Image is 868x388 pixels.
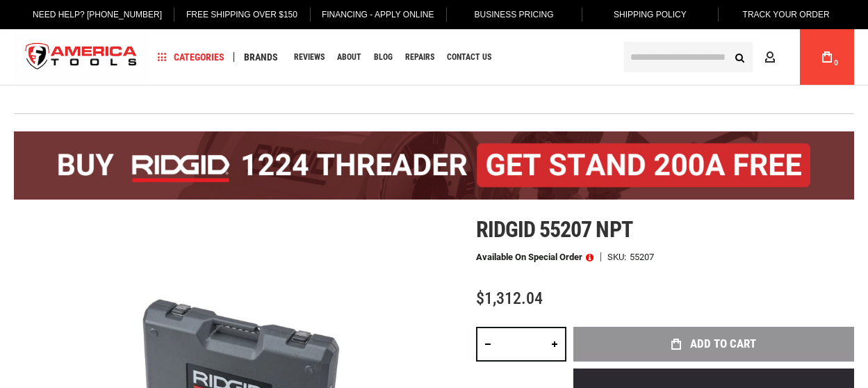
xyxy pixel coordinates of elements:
[14,31,149,83] img: America Tools
[476,289,543,308] span: $1,312.04
[331,48,368,67] a: About
[399,48,441,67] a: Repairs
[614,10,687,19] span: Shipping Policy
[834,59,838,67] span: 0
[441,48,498,67] a: Contact Us
[814,29,840,85] a: 0
[630,252,654,261] div: 55207
[374,53,393,61] span: Blog
[152,48,231,67] a: Categories
[14,31,149,83] a: store logo
[476,216,632,243] span: Ridgid 55207 npt
[368,48,399,67] a: Blog
[476,252,593,262] p: Available on Special Order
[337,53,361,61] span: About
[405,53,434,61] span: Repairs
[288,48,331,67] a: Reviews
[726,44,753,70] button: Search
[158,52,224,62] span: Categories
[238,48,284,67] a: Brands
[607,252,630,261] strong: SKU
[447,53,491,61] span: Contact Us
[294,53,325,61] span: Reviews
[244,52,278,62] span: Brands
[14,131,854,200] img: BOGO: Buy the RIDGID® 1224 Threader (26092), get the 92467 200A Stand FREE!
